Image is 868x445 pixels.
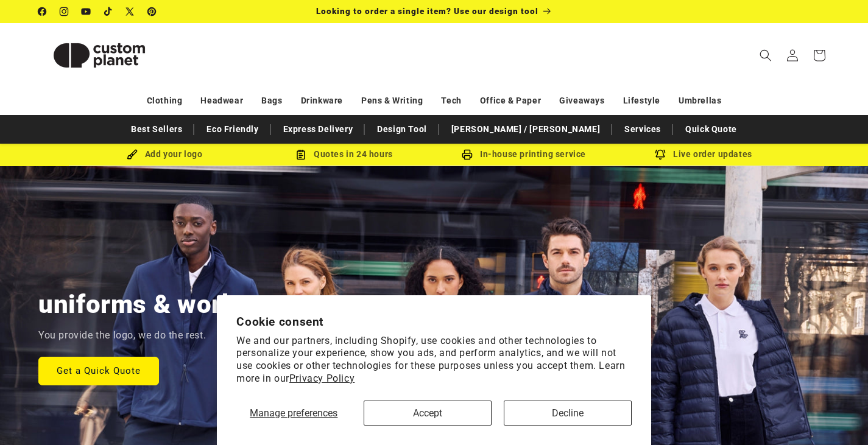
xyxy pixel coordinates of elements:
[445,119,606,140] a: [PERSON_NAME] / [PERSON_NAME]
[277,119,359,140] a: Express Delivery
[361,90,423,111] a: Pens & Writing
[752,42,779,69] summary: Search
[236,401,351,426] button: Manage preferences
[200,90,243,111] a: Headwear
[623,90,660,111] a: Lifestyle
[147,90,183,111] a: Clothing
[38,288,294,321] h2: uniforms & workwear
[250,407,337,419] span: Manage preferences
[38,356,159,385] a: Get a Quick Quote
[679,119,743,140] a: Quick Quote
[371,119,433,140] a: Design Tool
[255,147,434,162] div: Quotes in 24 hours
[38,28,160,83] img: Custom Planet
[236,335,632,385] p: We and our partners, including Shopify, use cookies and other technologies to personalize your ex...
[559,90,604,111] a: Giveaways
[295,149,306,160] img: Order Updates Icon
[301,90,343,111] a: Drinkware
[480,90,541,111] a: Office & Paper
[655,149,666,160] img: Order updates
[462,149,473,160] img: In-house printing
[316,6,538,16] span: Looking to order a single item? Use our design tool
[618,119,667,140] a: Services
[434,147,614,162] div: In-house printing service
[38,327,206,345] p: You provide the logo, we do the rest.
[289,373,355,384] a: Privacy Policy
[75,147,255,162] div: Add your logo
[679,90,721,111] a: Umbrellas
[34,23,164,87] a: Custom Planet
[441,90,461,111] a: Tech
[125,119,188,140] a: Best Sellers
[504,401,632,426] button: Decline
[261,90,282,111] a: Bags
[614,147,794,162] div: Live order updates
[236,315,632,329] h2: Cookie consent
[127,149,138,160] img: Brush Icon
[200,119,264,140] a: Eco Friendly
[364,401,492,426] button: Accept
